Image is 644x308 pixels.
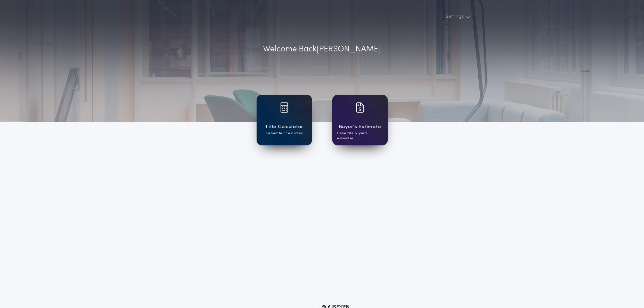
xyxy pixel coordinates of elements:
[257,95,312,145] a: card iconTitle CalculatorGenerate title quotes
[337,131,383,141] p: Generate buyer's estimates
[266,131,303,136] p: Generate title quotes
[356,102,364,113] img: card icon
[280,102,288,113] img: card icon
[332,95,388,145] a: card iconBuyer's EstimateGenerate buyer's estimates
[263,43,381,55] p: Welcome Back [PERSON_NAME]
[339,123,381,131] h1: Buyer's Estimate
[265,123,303,131] h1: Title Calculator
[441,11,473,23] button: Settings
